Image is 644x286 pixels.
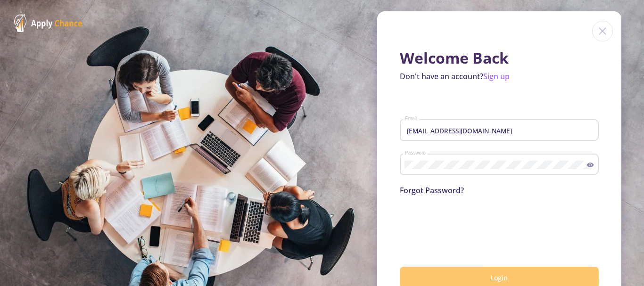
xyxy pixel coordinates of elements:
[400,185,464,196] a: Forgot Password?
[400,49,599,67] h1: Welcome Back
[483,71,510,82] a: Sign up
[400,71,599,82] p: Don't have an account?
[14,14,83,32] img: ApplyChance Logo
[592,21,613,41] img: close icon
[400,207,543,244] iframe: reCAPTCHA
[491,273,508,282] span: Login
